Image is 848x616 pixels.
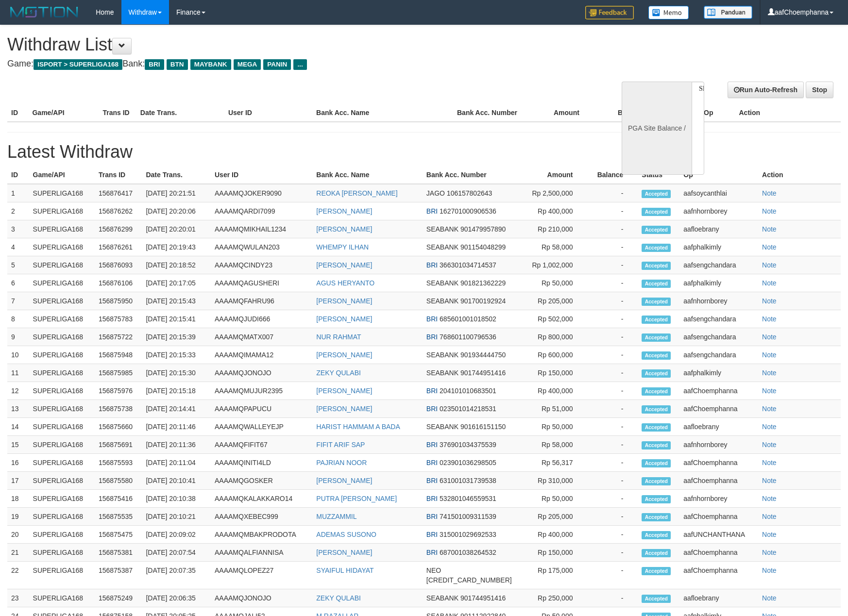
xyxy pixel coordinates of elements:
[316,423,400,431] a: HARIST HAMMAM A BADA
[460,279,506,287] span: 901821362229
[440,207,496,215] span: 162701000906536
[679,274,758,292] td: aafphalkimly
[587,238,638,256] td: -
[460,351,506,359] span: 901934444750
[679,418,758,436] td: aafloebrany
[440,261,496,269] span: 366301034714537
[211,328,312,346] td: AAAAMQMATX007
[7,310,29,328] td: 8
[679,454,758,472] td: aafChoemphanna
[762,315,777,323] a: Note
[426,261,438,269] span: BRI
[316,243,369,251] a: WHEMPY ILHAN
[426,405,438,413] span: BRI
[7,436,29,454] td: 15
[316,405,372,413] a: [PERSON_NAME]
[145,59,164,70] span: BRI
[642,441,671,450] span: Accepted
[426,225,458,233] span: SEABANK
[7,508,29,526] td: 19
[95,490,142,508] td: 156875416
[440,513,496,520] span: 741501009311539
[95,328,142,346] td: 156875722
[704,6,752,19] img: panduan.png
[648,6,689,19] img: Button%20Memo.svg
[190,59,231,70] span: MAYBANK
[762,441,777,449] a: Note
[142,508,211,526] td: [DATE] 20:10:21
[29,418,95,436] td: SUPERLIGA168
[423,166,528,184] th: Bank Acc. Number
[95,184,142,202] td: 156876417
[440,333,496,341] span: 768601100796536
[142,310,211,328] td: [DATE] 20:15:41
[426,333,438,341] span: BRI
[528,238,587,256] td: Rp 58,000
[528,328,587,346] td: Rp 800,000
[142,346,211,364] td: [DATE] 20:15:33
[762,566,777,574] a: Note
[211,382,312,400] td: AAAAMQMUJUR2395
[211,454,312,472] td: AAAAMQINITI4LD
[142,256,211,274] td: [DATE] 20:18:52
[7,472,29,490] td: 17
[762,207,777,215] a: Note
[587,256,638,274] td: -
[312,104,453,122] th: Bank Acc. Name
[7,220,29,238] td: 3
[587,436,638,454] td: -
[316,297,372,305] a: [PERSON_NAME]
[440,315,496,323] span: 685601001018502
[587,508,638,526] td: -
[142,364,211,382] td: [DATE] 20:15:30
[679,166,758,184] th: Op
[762,225,777,233] a: Note
[638,166,679,184] th: Status
[587,346,638,364] td: -
[142,472,211,490] td: [DATE] 20:10:41
[642,405,671,414] span: Accepted
[142,328,211,346] td: [DATE] 20:15:39
[762,387,777,395] a: Note
[642,423,671,432] span: Accepted
[29,166,95,184] th: Game/API
[426,495,438,502] span: BRI
[95,472,142,490] td: 156875580
[642,190,671,198] span: Accepted
[316,315,372,323] a: [PERSON_NAME]
[528,436,587,454] td: Rp 58,000
[642,495,671,503] span: Accepted
[762,531,777,538] a: Note
[528,346,587,364] td: Rp 600,000
[762,594,777,602] a: Note
[316,225,372,233] a: [PERSON_NAME]
[762,405,777,413] a: Note
[95,220,142,238] td: 156876299
[679,436,758,454] td: aafnhornborey
[142,454,211,472] td: [DATE] 20:11:04
[762,423,777,431] a: Note
[460,369,506,377] span: 901744951416
[316,369,361,377] a: ZEKY QULABI
[642,244,671,252] span: Accepted
[679,364,758,382] td: aafphalkimly
[528,454,587,472] td: Rp 56,317
[7,526,29,544] td: 20
[762,333,777,341] a: Note
[642,280,671,288] span: Accepted
[642,226,671,234] span: Accepted
[587,184,638,202] td: -
[528,382,587,400] td: Rp 400,000
[642,513,671,521] span: Accepted
[440,387,496,395] span: 204101010683501
[211,238,312,256] td: AAAAMQWULAN203
[211,184,312,202] td: AAAAMQJOKER9090
[211,346,312,364] td: AAAAMQIMAMA12
[7,238,29,256] td: 4
[316,594,361,602] a: ZEKY QULABI
[440,441,496,449] span: 376901034375539
[7,346,29,364] td: 10
[642,387,671,396] span: Accepted
[587,202,638,220] td: -
[142,166,211,184] th: Date Trans.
